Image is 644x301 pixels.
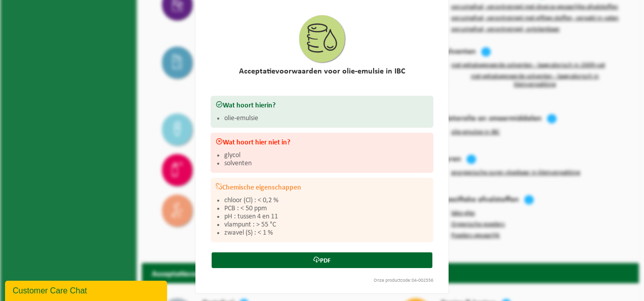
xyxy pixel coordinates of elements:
[216,138,428,146] h3: Wat hoort hier niet in?
[224,205,428,213] li: PCB : < 50 ppm
[211,67,433,76] h2: Acceptatievoorwaarden voor olie-emulsie in IBC
[212,252,432,268] a: PDF
[224,213,428,221] li: pH : tussen 4 en 11
[224,152,428,160] li: glycol
[224,221,428,229] li: vlampunt : > 55 °C
[224,229,428,237] li: zwavel (S) : < 1 %
[224,115,428,123] li: olie-emulsie
[5,279,169,301] iframe: chat widget
[216,183,428,192] h3: Chemische eigenschappen
[224,160,428,168] li: solventen
[224,197,428,205] li: chloor (Cl) : < 0,2 %
[216,101,428,109] h3: Wat hoort hierin?
[206,278,438,283] div: Onze productcode:04-002556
